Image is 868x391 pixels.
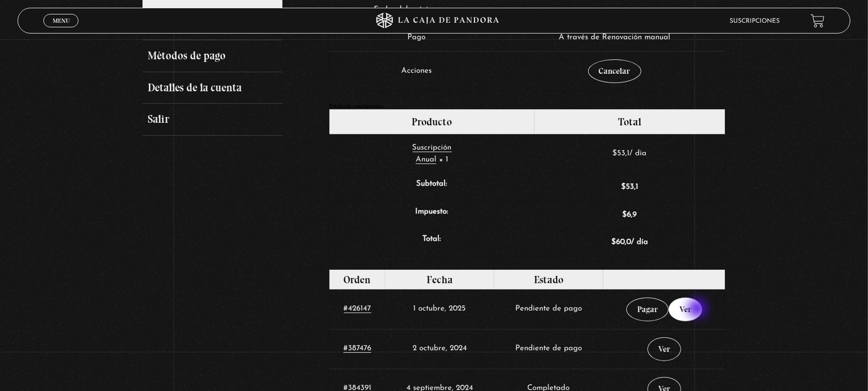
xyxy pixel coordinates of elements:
[559,34,670,41] span: A través de Renovación manual
[534,109,725,134] th: Total
[344,273,371,286] span: Orden
[329,229,534,256] th: Total:
[621,183,626,191] span: $
[534,273,563,286] span: Estado
[588,59,641,83] a: Cancelar
[613,150,618,157] span: $
[143,104,282,136] a: Salir
[621,183,638,191] span: 53,1
[329,173,534,201] th: Subtotal:
[413,305,466,313] time: 1759354281
[329,201,534,229] th: Impuesto:
[730,18,780,24] a: Suscripciones
[49,26,73,34] span: Cerrar
[413,144,452,152] span: Suscripción
[427,273,453,286] span: Fecha
[623,211,637,219] span: 6,9
[53,18,70,24] span: Menu
[494,289,603,329] td: Pendiente de pago
[344,305,371,313] a: #426147
[669,298,702,321] a: Ver
[329,51,504,91] td: Acciones
[494,329,603,369] td: Pendiente de pago
[811,14,825,28] a: View your shopping cart
[143,40,282,72] a: Métodos de pago
[613,150,630,157] span: 53,1
[648,337,681,361] a: Ver
[329,24,504,52] td: Pago
[143,72,282,104] a: Detalles de la cuenta
[343,345,371,353] a: #387476
[534,229,725,256] td: / día
[611,238,631,246] span: 60,0
[329,109,534,134] th: Producto
[611,238,616,246] span: $
[439,156,448,164] strong: × 1
[623,211,627,219] span: $
[534,134,725,173] td: / día
[413,345,467,352] time: 1727904685
[413,144,452,164] a: Suscripción Anual
[329,104,725,109] h2: Totales de suscripciones
[626,298,669,321] a: Pagar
